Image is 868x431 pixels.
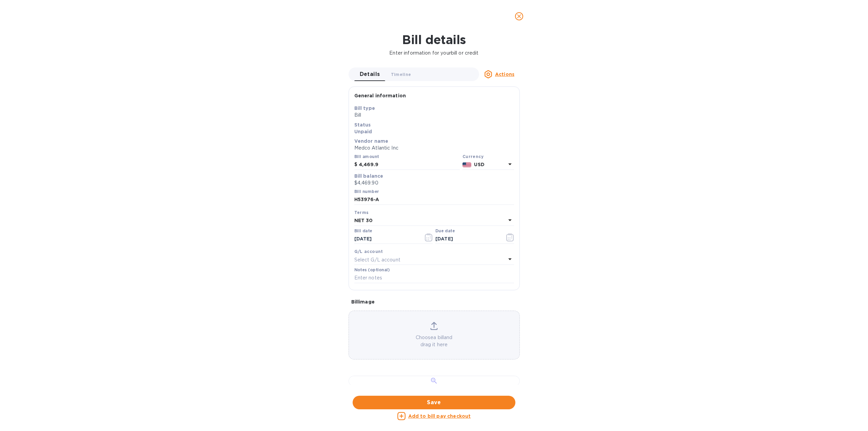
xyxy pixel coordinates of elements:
[435,229,455,233] label: Due date
[354,190,379,194] label: Bill number
[359,160,460,170] input: $ Enter bill amount
[5,33,863,47] h1: Bill details
[358,398,510,407] span: Save
[354,179,514,187] p: $4,469.90
[391,71,411,78] span: Timeline
[353,396,515,409] button: Save
[354,268,390,272] label: Notes (optional)
[354,218,373,223] b: NET 30
[354,256,400,263] p: Select G/L account
[511,8,527,24] button: close
[354,273,514,283] input: Enter notes
[349,334,519,348] p: Choose a bill and drag it here
[360,70,380,79] span: Details
[462,154,484,159] b: Currency
[351,298,517,305] p: Bill image
[354,210,369,215] b: Terms
[354,93,406,98] b: General information
[408,413,471,419] u: Add to bill pay checkout
[354,138,389,144] b: Vendor name
[354,105,375,111] b: Bill type
[354,128,514,135] p: Unpaid
[354,112,514,119] p: Bill
[354,249,383,254] b: G/L account
[354,195,514,205] input: Enter bill number
[5,50,863,57] p: Enter information for your bill or credit
[354,155,379,159] label: Bill amount
[474,162,484,167] b: USD
[435,234,499,244] input: Due date
[354,234,418,244] input: Select date
[495,72,514,77] u: Actions
[354,160,359,170] div: $
[462,162,472,167] img: USD
[354,173,383,179] b: Bill balance
[354,122,371,128] b: Status
[354,229,372,233] label: Bill date
[354,144,514,152] p: Medco Atlantic Inc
